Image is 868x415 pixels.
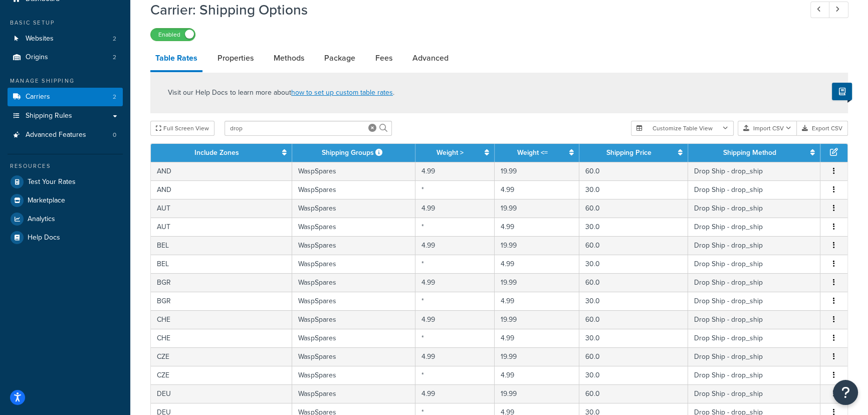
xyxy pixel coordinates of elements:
[495,236,579,255] td: 19.99
[370,46,397,70] a: Fees
[415,162,495,180] td: 4.99
[8,88,123,106] a: Carriers2
[688,236,820,255] td: Drop Ship - drop_ship
[415,384,495,403] td: 4.99
[579,218,688,236] td: 30.0
[8,162,123,170] div: Resources
[579,292,688,310] td: 30.0
[579,255,688,273] td: 30.0
[495,310,579,329] td: 19.99
[495,255,579,273] td: 4.99
[688,199,820,218] td: Drop Ship - drop_ship
[579,310,688,329] td: 60.0
[292,162,415,180] td: WaspSpares
[151,347,292,366] td: CZE
[8,30,123,48] li: Websites
[151,292,292,310] td: BGR
[495,347,579,366] td: 19.99
[151,199,292,218] td: AUT
[292,347,415,366] td: WaspSpares
[292,199,415,218] td: WaspSpares
[8,48,123,67] li: Origins
[688,310,820,329] td: Drop Ship - drop_ship
[8,107,123,125] li: Shipping Rules
[8,210,123,228] li: Analytics
[495,329,579,347] td: 4.99
[579,180,688,199] td: 30.0
[225,121,392,136] input: Search
[579,199,688,218] td: 60.0
[688,384,820,403] td: Drop Ship - drop_ship
[151,236,292,255] td: BEL
[606,147,652,158] a: Shipping Price
[688,218,820,236] td: Drop Ship - drop_ship
[688,273,820,292] td: Drop Ship - drop_ship
[495,366,579,384] td: 4.99
[151,384,292,403] td: DEU
[292,310,415,329] td: WaspSpares
[688,162,820,180] td: Drop Ship - drop_ship
[113,131,116,139] span: 0
[113,35,116,43] span: 2
[151,29,195,41] label: Enabled
[688,347,820,366] td: Drop Ship - drop_ship
[151,366,292,384] td: CZE
[579,347,688,366] td: 60.0
[8,48,123,67] a: Origins2
[8,30,123,48] a: Websites2
[292,366,415,384] td: WaspSpares
[688,180,820,199] td: Drop Ship - drop_ship
[829,2,848,18] a: Next Record
[151,218,292,236] td: AUT
[8,191,123,210] li: Marketplace
[8,229,123,247] a: Help Docs
[292,180,415,199] td: WaspSpares
[150,121,214,136] button: Full Screen View
[26,35,54,43] span: Websites
[415,199,495,218] td: 4.99
[113,93,116,101] span: 2
[415,310,495,329] td: 4.99
[495,162,579,180] td: 19.99
[26,131,86,139] span: Advanced Features
[8,19,123,27] div: Basic Setup
[269,46,309,70] a: Methods
[797,121,848,136] button: Export CSV
[415,236,495,255] td: 4.99
[495,218,579,236] td: 4.99
[579,384,688,403] td: 60.0
[631,121,734,136] button: Customize Table View
[292,273,415,292] td: WaspSpares
[810,2,830,18] a: Previous Record
[407,46,454,70] a: Advanced
[292,236,415,255] td: WaspSpares
[194,147,239,158] a: Include Zones
[151,255,292,273] td: BEL
[151,162,292,180] td: AND
[292,255,415,273] td: WaspSpares
[168,87,394,98] p: Visit our Help Docs to learn more about .
[738,121,797,136] button: Import CSV
[579,366,688,384] td: 30.0
[8,173,123,191] a: Test Your Rates
[579,329,688,347] td: 30.0
[26,53,48,62] span: Origins
[688,292,820,310] td: Drop Ship - drop_ship
[212,46,259,70] a: Properties
[579,162,688,180] td: 60.0
[292,384,415,403] td: WaspSpares
[113,53,116,62] span: 2
[319,46,360,70] a: Package
[151,310,292,329] td: CHE
[8,126,123,144] a: Advanced Features0
[579,236,688,255] td: 60.0
[495,292,579,310] td: 4.99
[26,93,50,101] span: Carriers
[8,126,123,144] li: Advanced Features
[495,199,579,218] td: 19.99
[495,180,579,199] td: 4.99
[495,273,579,292] td: 19.99
[495,384,579,403] td: 19.99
